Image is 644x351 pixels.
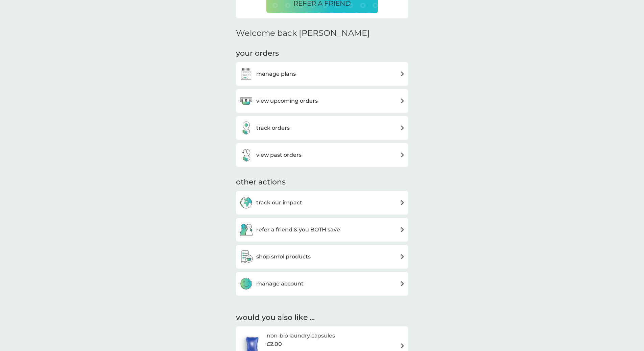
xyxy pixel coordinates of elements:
[256,151,302,159] h3: view past orders
[236,48,279,59] h3: your orders
[267,340,282,349] span: £2.00
[400,200,405,205] img: arrow right
[256,252,311,261] h3: shop smol products
[400,71,405,76] img: arrow right
[400,227,405,232] img: arrow right
[267,331,335,340] h6: non-bio laundry capsules
[256,124,290,132] h3: track orders
[236,28,370,38] h2: Welcome back [PERSON_NAME]
[256,198,302,207] h3: track our impact
[236,177,286,187] h3: other actions
[400,343,405,348] img: arrow right
[400,98,405,103] img: arrow right
[400,152,405,157] img: arrow right
[236,312,408,323] h2: would you also like ...
[400,281,405,286] img: arrow right
[256,97,318,105] h3: view upcoming orders
[256,279,304,288] h3: manage account
[400,125,405,130] img: arrow right
[256,70,296,78] h3: manage plans
[256,225,340,234] h3: refer a friend & you BOTH save
[400,254,405,259] img: arrow right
